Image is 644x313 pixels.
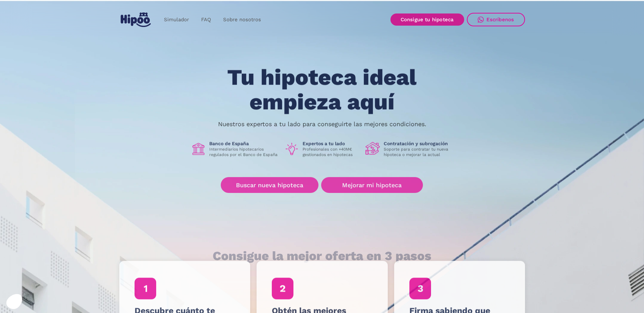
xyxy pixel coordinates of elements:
[321,177,423,193] a: Mejorar mi hipoteca
[303,141,360,147] h1: Expertos a tu lado
[384,147,453,158] p: Soporte para contratar tu nueva hipoteca o mejorar la actual
[218,121,426,127] p: Nuestros expertos a tu lado para conseguirte las mejores condiciones.
[209,141,279,147] h1: Banco de España
[384,141,453,147] h1: Contratación y subrogación
[158,13,195,26] a: Simulador
[209,147,279,158] p: Intermediarios hipotecarios regulados por el Banco de España
[119,10,152,30] a: home
[213,249,431,263] h1: Consigue la mejor oferta en 3 pasos
[217,13,267,26] a: Sobre nosotros
[486,17,514,23] div: Escríbenos
[221,177,318,193] a: Buscar nueva hipoteca
[194,65,450,114] h1: Tu hipoteca ideal empieza aquí
[390,13,464,26] a: Consigue tu hipoteca
[195,13,217,26] a: FAQ
[467,13,525,26] a: Escríbenos
[303,147,360,158] p: Profesionales con +40M€ gestionados en hipotecas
